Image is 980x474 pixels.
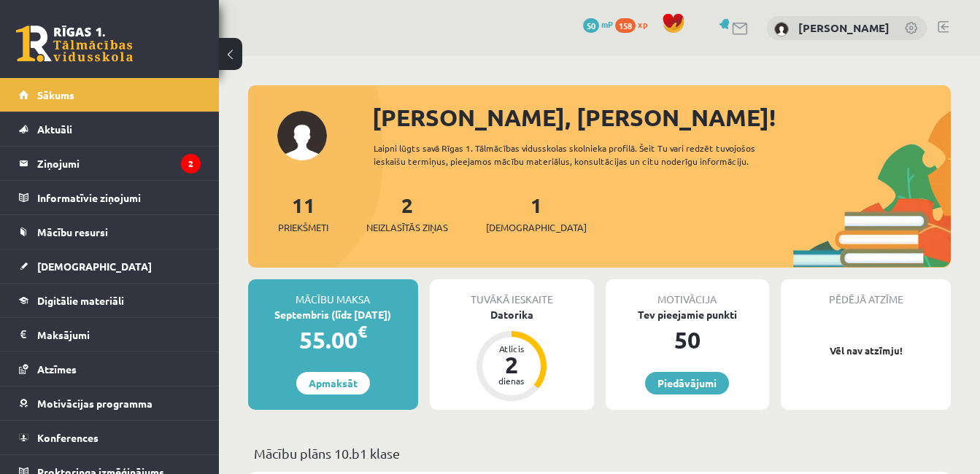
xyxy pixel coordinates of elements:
[645,372,729,395] a: Piedāvājumi
[248,307,418,322] div: Septembris (līdz [DATE])
[615,18,655,30] a: 158 xp
[430,307,594,403] a: Datorika Atlicis 2 dienas
[19,284,201,317] a: Digitālie materiāli
[19,78,201,112] a: Sākums
[37,294,124,307] span: Digitālie materiāli
[19,421,201,454] a: Konferences
[583,18,613,30] a: 50 mP
[19,112,201,146] a: Aktuāli
[37,181,201,214] legend: Informatīvie ziņojumi
[774,22,789,36] img: Andris Anžans
[19,352,201,386] a: Atzīmes
[606,307,770,322] div: Tev pieejamie punkti
[16,26,133,62] a: Rīgas 1. Tālmācības vidusskola
[486,192,587,235] a: 1[DEMOGRAPHIC_DATA]
[358,321,367,342] span: €
[366,192,448,235] a: 2Neizlasītās ziņas
[19,318,201,351] a: Maksājumi
[37,225,108,238] span: Mācību resursi
[37,397,153,410] span: Motivācijas programma
[430,307,594,322] div: Datorika
[615,18,636,33] span: 158
[798,20,890,35] a: [PERSON_NAME]
[278,220,328,235] span: Priekšmeti
[19,181,201,214] a: Informatīvie ziņojumi
[486,220,587,235] span: [DEMOGRAPHIC_DATA]
[788,343,944,358] p: Vēl nav atzīmju!
[366,220,448,235] span: Neizlasītās ziņas
[601,18,613,30] span: mP
[781,279,951,307] div: Pēdējā atzīme
[37,362,77,376] span: Atzīmes
[430,279,594,307] div: Tuvākā ieskaite
[37,147,201,180] legend: Ziņojumi
[278,192,328,235] a: 11Priekšmeti
[254,443,945,463] p: Mācību plāns 10.b1 klase
[19,147,201,180] a: Ziņojumi2
[248,279,418,307] div: Mācību maksa
[490,344,533,353] div: Atlicis
[490,353,533,376] div: 2
[296,372,370,395] a: Apmaksāt
[37,88,74,101] span: Sākums
[37,318,201,351] legend: Maksājumi
[19,249,201,283] a: [DEMOGRAPHIC_DATA]
[181,154,201,174] i: 2
[37,260,152,273] span: [DEMOGRAPHIC_DATA]
[638,18,647,30] span: xp
[19,215,201,249] a: Mācību resursi
[37,431,99,444] span: Konferences
[583,18,599,33] span: 50
[19,386,201,420] a: Motivācijas programma
[372,100,951,135] div: [PERSON_NAME], [PERSON_NAME]!
[490,376,533,385] div: dienas
[606,279,770,307] div: Motivācija
[606,322,770,357] div: 50
[374,141,795,168] div: Laipni lūgts savā Rīgas 1. Tālmācības vidusskolas skolnieka profilā. Šeit Tu vari redzēt tuvojošo...
[248,322,418,357] div: 55.00
[37,123,72,136] span: Aktuāli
